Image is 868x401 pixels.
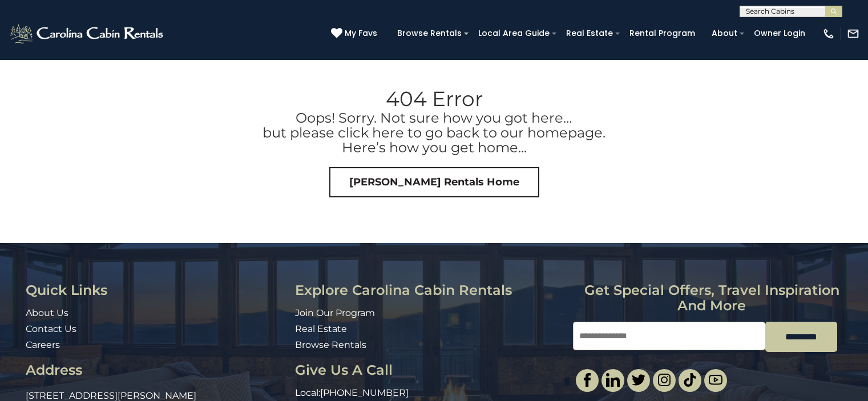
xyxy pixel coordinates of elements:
img: mail-regular-white.png [847,27,859,40]
a: Join Our Program [295,307,375,318]
a: Owner Login [748,25,811,42]
h3: Address [26,363,286,378]
span: My Favs [345,27,377,39]
a: My Favs [331,27,380,40]
img: linkedin-single.svg [606,373,620,387]
img: twitter-single.svg [632,373,645,387]
a: Contact Us [26,323,76,334]
a: Rental Program [624,25,701,42]
h3: Explore Carolina Cabin Rentals [295,283,564,298]
img: facebook-single.svg [580,373,594,387]
img: phone-regular-white.png [822,27,835,40]
a: About [706,25,743,42]
a: [PERSON_NAME] Rentals Home [329,167,539,198]
img: tiktok.svg [683,373,697,387]
a: Real Estate [295,323,347,334]
a: Careers [26,339,60,350]
img: youtube-light.svg [709,373,722,387]
img: instagram-single.svg [657,373,671,387]
h3: Give Us A Call [295,363,564,378]
a: About Us [26,307,68,318]
a: Local Area Guide [473,25,555,42]
a: Browse Rentals [391,25,467,42]
a: Real Estate [560,25,619,42]
h3: Quick Links [26,283,286,298]
img: White-1-2.png [9,22,167,45]
a: [PHONE_NUMBER] [320,387,409,398]
p: Local: [295,387,564,400]
h3: Get special offers, travel inspiration and more [573,283,851,313]
a: Browse Rentals [295,339,366,350]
